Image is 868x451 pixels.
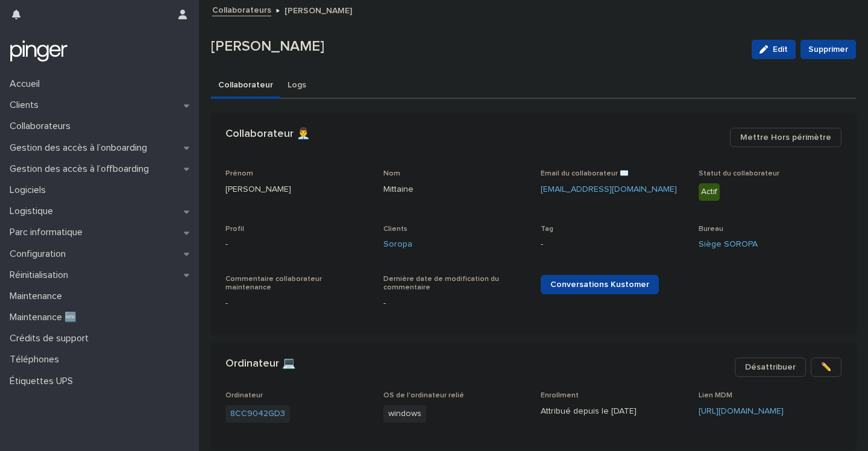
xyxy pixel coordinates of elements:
[821,361,831,373] span: ✏️
[225,170,253,177] span: Prénom
[5,121,80,132] p: Collaborateurs
[541,225,553,233] span: Tag
[5,184,55,196] p: Logiciels
[383,170,400,177] span: Nom
[541,405,684,418] p: Attribué depuis le [DATE]
[699,170,779,177] span: Statut du collaborateur
[541,170,629,177] span: Email du collaborateur ✉️
[5,333,98,344] p: Crédits de support
[5,78,49,90] p: Accueil
[383,405,426,423] span: windows
[383,238,412,251] a: Soropa
[383,392,464,399] span: OS de l'ordinateur relié
[735,358,806,377] button: Désattribuer
[541,275,659,294] a: Conversations Kustomer
[225,297,369,310] p: -
[5,163,159,175] p: Gestion des accès à l’offboarding
[10,39,68,63] img: mTgBEunGTSyRkCgitkcU
[800,40,856,59] button: Supprimer
[383,276,499,291] span: Dernière date de modification du commentaire
[383,183,527,196] p: Mittaine
[752,40,796,59] button: Edit
[808,43,848,55] span: Supprimer
[5,354,69,365] p: Téléphones
[225,183,369,196] p: [PERSON_NAME]
[225,358,295,371] h2: Ordinateur 💻
[541,185,677,194] a: [EMAIL_ADDRESS][DOMAIN_NAME]
[5,270,78,281] p: Réinitialisation
[745,361,796,373] span: Désattribuer
[740,131,831,143] span: Mettre Hors périmètre
[211,74,280,99] button: Collaborateur
[383,297,527,310] p: -
[225,392,263,399] span: Ordinateur
[5,227,92,238] p: Parc informatique
[5,291,72,302] p: Maintenance
[230,408,285,420] a: 8CC9042GD3
[699,225,723,233] span: Bureau
[811,358,841,377] button: ✏️
[730,128,841,147] button: Mettre Hors périmètre
[699,183,720,201] div: Actif
[225,225,244,233] span: Profil
[5,312,86,323] p: Maintenance 🆕
[383,225,407,233] span: Clients
[225,128,310,141] h2: Collaborateur 👨‍💼
[211,38,742,55] p: [PERSON_NAME]
[541,392,579,399] span: Enrollment
[225,276,322,291] span: Commentaire collaborateur maintenance
[699,407,784,415] a: [URL][DOMAIN_NAME]
[699,392,732,399] span: Lien MDM
[5,99,48,111] p: Clients
[5,248,75,260] p: Configuration
[5,206,63,217] p: Logistique
[280,74,313,99] button: Logs
[285,3,352,16] p: [PERSON_NAME]
[699,238,758,251] a: Siège SOROPA
[773,45,788,54] span: Edit
[5,142,157,154] p: Gestion des accès à l’onboarding
[212,2,271,16] a: Collaborateurs
[225,238,369,251] p: -
[550,280,649,289] span: Conversations Kustomer
[541,238,684,251] p: -
[5,376,83,387] p: Étiquettes UPS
